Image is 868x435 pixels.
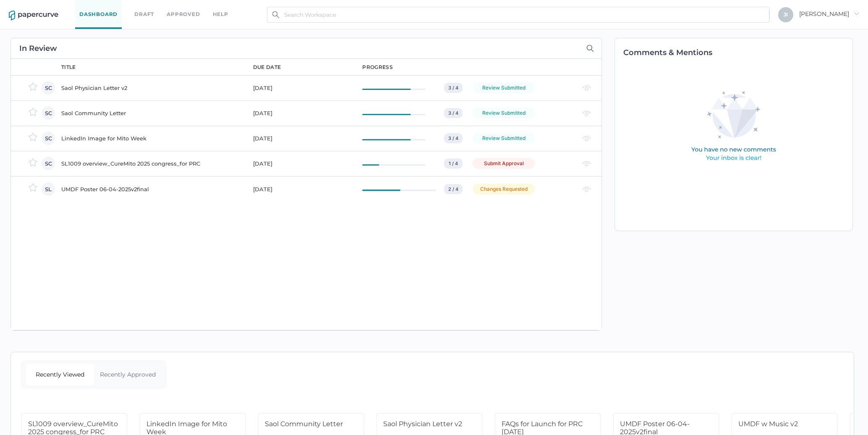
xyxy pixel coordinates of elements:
[26,364,94,385] div: Recently Viewed
[29,108,37,116] img: star-inactive.70f2008a.svg
[42,81,55,95] div: SC
[253,133,353,143] div: [DATE]
[61,83,243,93] div: Saol Physician Letter v2
[253,108,353,118] div: [DATE]
[799,10,859,18] span: [PERSON_NAME]
[444,83,463,93] div: 3 / 4
[61,63,76,71] div: title
[582,136,591,141] img: eye-light-gray.b6d092a5.svg
[582,161,591,166] img: eye-light-gray.b6d092a5.svg
[362,63,392,71] div: progress
[586,45,594,52] img: search-icon-expand.c6106642.svg
[42,132,55,145] div: SC
[473,108,535,119] div: Review Submitted
[582,187,591,192] img: eye-light-gray.b6d092a5.svg
[582,85,591,91] img: eye-light-gray.b6d092a5.svg
[61,133,243,143] div: LinkedIn Image for Mito Week
[473,158,535,169] div: Submit Approval
[42,182,55,196] div: SL
[444,158,463,169] div: 1 / 4
[267,7,769,23] input: Search Workspace
[473,184,535,195] div: Changes Requested
[29,158,37,166] img: star-inactive.70f2008a.svg
[61,184,243,194] div: UMDF Poster 06-04-2025v2final
[29,82,37,91] img: star-inactive.70f2008a.svg
[134,10,154,19] a: Draft
[623,49,852,56] h2: Comments & Mentions
[167,10,200,19] a: Approved
[265,420,343,428] span: Saol Community Letter
[738,420,798,428] span: UMDF w Music v2
[253,158,353,169] div: [DATE]
[29,133,37,141] img: star-inactive.70f2008a.svg
[272,11,279,18] img: search.bf03fe8b.svg
[473,82,535,93] div: Review Submitted
[213,10,228,19] div: help
[383,420,462,428] span: Saol Physician Letter v2
[9,11,58,21] img: papercurve-logo-colour.7244d18c.svg
[253,63,281,71] div: due date
[61,108,243,118] div: Saol Community Letter
[444,108,463,118] div: 3 / 4
[784,11,788,18] span: J I
[61,158,243,169] div: SL1009 overview_CureMito 2025 congress_for PRC
[29,183,37,192] img: star-inactive.70f2008a.svg
[853,11,859,16] i: arrow_right
[444,184,463,194] div: 2 / 4
[473,133,535,144] div: Review Submitted
[94,364,162,385] div: Recently Approved
[253,184,353,194] div: [DATE]
[42,106,55,120] div: SC
[673,84,794,169] img: comments-empty-state.0193fcf7.svg
[253,83,353,93] div: [DATE]
[582,111,591,116] img: eye-light-gray.b6d092a5.svg
[42,157,55,170] div: SC
[19,45,57,52] h2: In Review
[444,133,463,143] div: 3 / 4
